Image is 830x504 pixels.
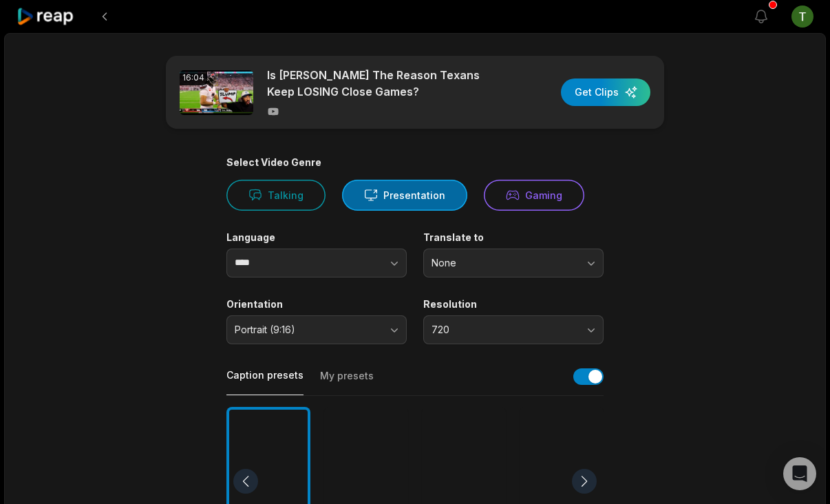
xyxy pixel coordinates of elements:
[783,457,816,490] div: Open Intercom Messenger
[267,67,504,100] p: Is [PERSON_NAME] The Reason Texans Keep LOSING Close Games?
[226,368,304,395] button: Caption presets
[226,180,326,211] button: Talking
[423,315,604,344] button: 720
[180,70,207,85] div: 16:04
[484,180,584,211] button: Gaming
[561,78,650,106] button: Get Clips
[235,324,379,336] span: Portrait (9:16)
[423,298,604,311] label: Resolution
[226,156,604,169] div: Select Video Genre
[432,257,576,269] span: None
[432,324,576,336] span: 720
[226,315,407,344] button: Portrait (9:16)
[423,231,604,244] label: Translate to
[423,249,604,277] button: None
[226,298,407,311] label: Orientation
[342,180,467,211] button: Presentation
[226,231,407,244] label: Language
[320,369,374,395] button: My presets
